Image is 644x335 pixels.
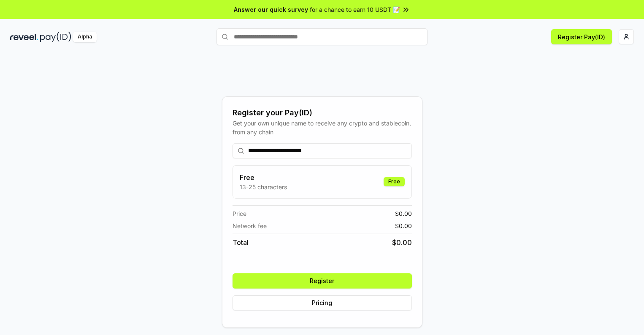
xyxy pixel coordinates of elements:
[233,295,412,310] button: Pricing
[233,107,412,119] div: Register your Pay(ID)
[240,182,287,191] p: 13-25 characters
[233,221,267,230] span: Network fee
[40,32,71,42] img: pay_id
[10,32,38,42] img: reveel_dark
[233,209,246,218] span: Price
[395,209,412,218] span: $ 0.00
[551,29,612,44] button: Register Pay(ID)
[384,177,405,186] div: Free
[240,172,287,182] h3: Free
[395,221,412,230] span: $ 0.00
[73,32,97,42] div: Alpha
[234,5,308,14] span: Answer our quick survey
[233,119,412,136] div: Get your own unique name to receive any crypto and stablecoin, from any chain
[233,273,412,289] button: Register
[310,5,400,14] span: for a chance to earn 10 USDT 📝
[233,237,249,248] span: Total
[392,237,412,248] span: $ 0.00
